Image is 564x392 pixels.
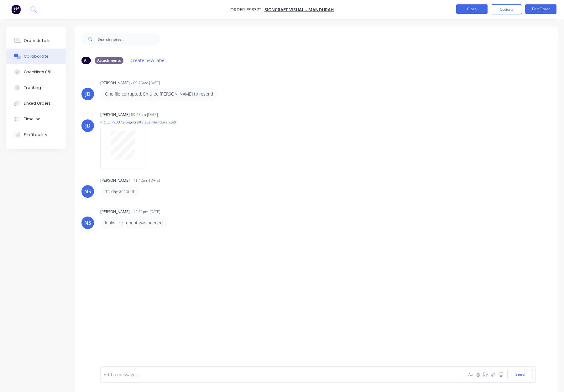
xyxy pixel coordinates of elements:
div: Timeline [24,116,40,122]
button: Create new label [127,56,169,65]
div: 09:48am [DATE] [131,112,158,118]
div: Profitability [24,132,47,138]
div: [PERSON_NAME] [100,112,130,118]
input: Search notes... [98,33,160,45]
div: Collaborate [24,54,49,59]
div: [PERSON_NAME] [100,178,130,183]
button: ☺ [497,371,504,378]
button: Close [456,4,488,14]
button: Order details [6,33,66,49]
span: Order #98372 - [230,7,264,13]
div: Checklists 0/0 [24,69,51,75]
button: Timeline [6,111,66,127]
button: Checklists 0/0 [6,64,66,80]
div: [PERSON_NAME] [100,80,130,86]
div: [PERSON_NAME] [100,209,130,215]
button: Options [491,4,522,14]
div: JD [85,90,91,98]
div: - 09:25am [DATE] [131,80,160,86]
div: - 12:51pm [DATE] [131,209,160,215]
p: One file corrupted. Emailed [PERSON_NAME] to resend [105,91,213,97]
button: @ [474,371,482,378]
button: Profitability [6,127,66,143]
div: Tracking [24,85,41,91]
p: looks like reprint was needed [105,220,163,226]
img: Factory [11,5,21,14]
button: Aa [467,371,474,378]
div: Linked Orders [24,101,51,106]
button: Edit Order [525,4,556,14]
button: Send [508,370,532,379]
div: NS [84,219,91,227]
button: Tracking [6,80,66,96]
a: Signcraft Visual - Mandurah [264,7,334,13]
div: - 11:42am [DATE] [131,178,160,183]
div: Attachments [95,57,123,64]
p: PROOF-98372-SigncraftVisualMandurah.pdf [100,119,176,125]
div: JD [85,122,91,129]
button: Linked Orders [6,96,66,111]
div: NS [84,188,91,195]
div: Order details [24,38,50,44]
button: Collaborate [6,49,66,64]
div: All [81,57,91,64]
p: 14 day account [105,188,135,195]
